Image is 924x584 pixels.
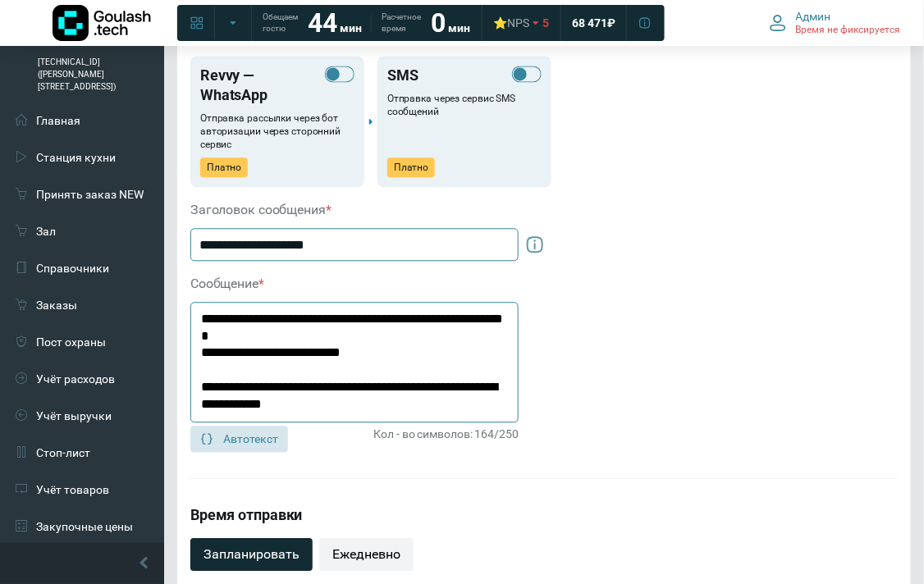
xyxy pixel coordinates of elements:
span: Запланировать [204,545,300,563]
strong: 0 [431,7,446,39]
span: Админ [796,9,831,24]
button: Автотекст [190,426,288,452]
span: мин [340,21,362,34]
span: мин [448,21,470,34]
a: ⭐NPS 5 [483,8,559,38]
span: Ежедневно [332,545,400,563]
span: Автотекст [223,431,278,446]
span: Revvy — WhatsApp [200,66,325,105]
span: Обещаем гостю [263,11,298,34]
div: ⭐ [493,16,529,30]
div: Заголовок сообщения [190,200,519,220]
span: 68 471 [572,16,607,30]
a: Обещаем гостю 44 мин Расчетное время 0 мин [253,8,480,38]
h2: Время отправки [190,505,303,525]
div: Сообщение [190,274,519,294]
p: Отправка рассылки через бот авторизации через сторонний сервис [200,112,355,151]
span: NPS [507,16,529,30]
strong: 44 [308,7,337,39]
img: Логотип компании Goulash.tech [53,5,151,41]
p: Отправка через сервис SMS сообщений [387,92,542,151]
span: Время не фиксируется [796,24,901,37]
span: ₽ [607,16,615,30]
div: Платно [387,157,435,177]
div: Платно [200,157,248,177]
span: Расчетное время [382,11,421,34]
span: Кол - во символов: 164/250 [374,426,519,452]
button: Админ Время не фиксируется [760,6,911,40]
span: 5 [542,16,549,30]
a: 68 471 ₽ [562,8,625,38]
span: SMS [387,66,419,85]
